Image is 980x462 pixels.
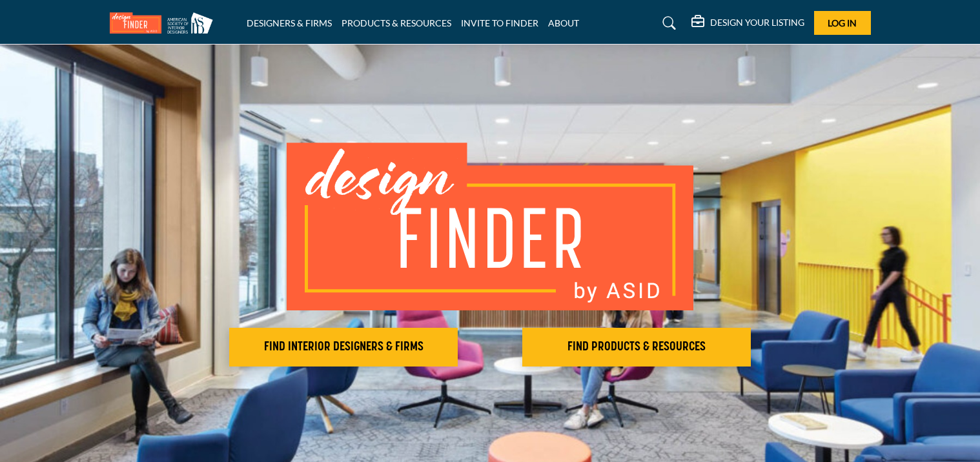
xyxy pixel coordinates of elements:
[650,13,684,34] a: Search
[287,143,693,310] img: image
[526,339,747,355] h2: FIND PRODUCTS & RESOURCES
[548,17,579,28] a: ABOUT
[247,17,332,28] a: DESIGNERS & FIRMS
[710,17,804,28] h5: DESIGN YOUR LISTING
[229,328,458,367] button: FIND INTERIOR DESIGNERS & FIRMS
[233,339,454,355] h2: FIND INTERIOR DESIGNERS & FIRMS
[342,17,451,28] a: PRODUCTS & RESOURCES
[110,12,219,34] img: Site Logo
[828,17,857,28] span: Log In
[691,15,804,31] div: DESIGN YOUR LISTING
[461,17,538,28] a: INVITE TO FINDER
[814,11,871,35] button: Log In
[522,328,751,367] button: FIND PRODUCTS & RESOURCES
